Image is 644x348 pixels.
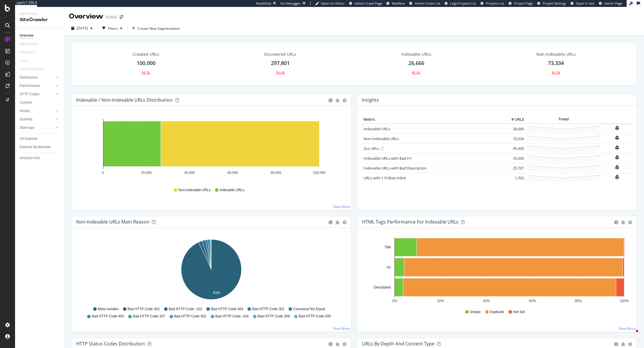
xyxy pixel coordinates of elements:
div: Overview [20,33,34,39]
text: Title [384,245,391,249]
div: arrow-right-arrow-left [120,15,123,19]
a: Overview [20,33,60,39]
button: Create New Segmentation [130,24,182,33]
span: Meta noindex [98,307,119,312]
a: Webflow [386,1,405,6]
text: 20% [437,299,444,303]
div: bug [335,342,340,346]
span: Open Viz Editor [321,1,345,5]
div: bell-plus [615,126,619,130]
div: Viz Debugger: [280,1,301,6]
div: Filters [108,26,118,31]
td: 25,543 [502,153,525,163]
div: bug [335,98,340,103]
div: hublot [106,14,117,20]
span: Bad HTTP Code 404 [211,307,243,312]
div: bell-plus [615,145,619,150]
span: Bad HTTP Code 302 [128,307,160,312]
div: circle-info [329,98,333,103]
div: Analytics [20,12,59,16]
th: # URLS [502,115,525,124]
button: Filters [100,24,125,33]
a: 2xx URLs [364,146,379,151]
text: Description [373,285,391,289]
div: Inlinks [20,108,30,114]
div: Content [20,100,32,106]
div: 26,666 [408,59,424,67]
div: gear [342,98,346,103]
text: 80% [575,299,581,303]
span: Project Settings [543,1,566,5]
div: N/A [142,70,150,77]
a: Search Engines [20,66,49,72]
a: Non-Indexable URLs [364,136,399,141]
div: Overview [69,12,103,21]
div: 297,801 [271,59,290,67]
div: Sitemaps [20,125,34,131]
div: 100,000 [137,59,155,67]
div: bell-plus [615,135,619,140]
div: gear [628,220,632,224]
span: Logs Projects List [450,1,476,5]
span: Create New Segmentation [137,26,180,31]
div: Segments [20,49,35,55]
div: bell-plus [615,175,619,179]
a: Indexable URLs with Bad H1 [364,156,412,161]
a: Projects List [480,1,504,6]
a: View More [333,326,350,331]
span: Not Set [513,310,525,314]
div: HTML Tags Performance for Indexable URLs [362,219,458,225]
div: Explorer Bookmarks [20,144,51,150]
div: HTTP Codes [20,91,39,97]
div: bug [621,342,625,346]
span: Bad HTTP Code 307 [133,314,165,319]
svg: A chart. [362,237,632,304]
div: gear [342,220,346,224]
svg: A chart. [76,237,346,304]
span: Bad HTTP Code 500 [299,314,331,319]
a: Segments [20,49,41,55]
h4: Insights [362,96,379,104]
a: Outlinks [20,116,54,122]
div: Visits [20,58,28,64]
div: Analysis Info [20,155,40,161]
span: Projects List [486,1,504,5]
td: 73,334 [502,134,525,144]
a: Inlinks [20,108,54,114]
a: Indexable URLs with Bad Description [364,165,427,171]
text: 40,000 [184,171,195,175]
span: Admin Crawl Page [355,1,382,5]
div: Non-Indexable URLs [536,51,576,57]
a: View More [619,326,636,331]
div: gear [342,342,346,346]
span: Bad HTTP Code 403 [92,314,124,319]
svg: A chart. [76,115,346,182]
div: Indexable URLs [401,51,431,57]
a: Open Viz Editor [315,1,345,6]
a: Url Explorer [20,136,60,142]
span: Unique [470,310,481,314]
text: 93% [213,291,220,295]
div: bug [335,220,340,224]
div: Performance [20,83,40,89]
text: 0 [102,171,104,175]
a: Distribution [20,75,54,81]
div: 73,334 [548,59,564,67]
span: Admin Page [604,1,622,5]
a: Project Settings [537,1,566,6]
span: Bad HTTP Code -102 [169,307,202,312]
td: 1,702 [502,173,525,183]
a: Admin Crawl Page [349,1,382,6]
div: Search Engines [20,66,44,72]
div: N/A [276,70,285,77]
a: Movements [20,41,44,47]
span: 2025 Aug. 19th [77,26,88,31]
text: 20,000 [141,171,152,175]
a: Performance [20,83,54,89]
td: 26,666 [502,124,525,134]
text: 60% [529,299,536,303]
iframe: Intercom live chat [624,328,638,342]
div: gear [628,342,632,346]
div: Indexable / Non-Indexable URLs Distribution [76,97,173,103]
